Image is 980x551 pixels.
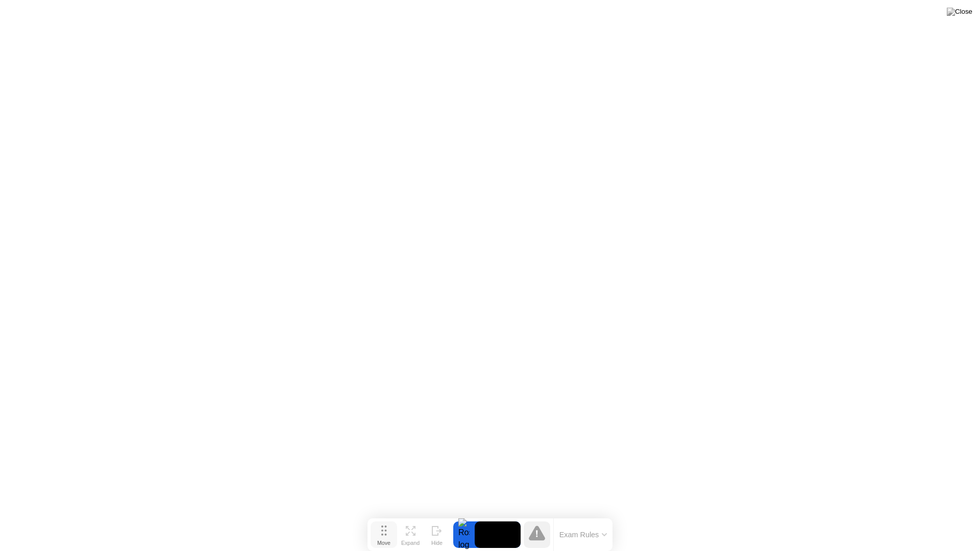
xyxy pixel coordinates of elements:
div: Expand [401,540,420,546]
div: Hide [431,540,443,546]
button: Hide [424,521,450,548]
img: Close [947,8,972,16]
button: Move [371,521,397,548]
button: Expand [397,521,424,548]
div: Move [377,540,390,546]
button: Exam Rules [556,530,610,539]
